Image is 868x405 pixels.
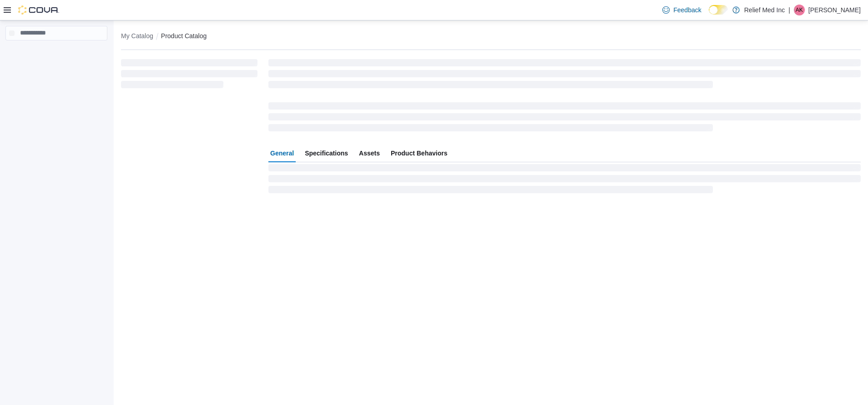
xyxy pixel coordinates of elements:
span: Feedback [673,5,701,15]
span: AK [796,5,803,15]
button: My Catalog [121,32,153,40]
span: Loading [268,166,861,195]
nav: An example of EuiBreadcrumbs [121,31,861,42]
img: Cova [18,5,59,15]
p: Relief Med Inc [744,5,785,15]
div: Alyz Khowaja [794,5,805,15]
p: | [788,5,790,15]
span: Loading [268,61,861,90]
span: Product Behaviors [391,144,447,162]
input: Dark Mode [709,5,728,15]
span: Assets [359,144,380,162]
span: Loading [121,61,257,90]
span: General [270,144,294,162]
a: Feedback [659,1,705,19]
span: Loading [268,104,861,133]
button: Product Catalog [161,32,207,40]
span: Specifications [305,144,348,162]
nav: Complex example [5,42,107,64]
p: [PERSON_NAME] [808,5,861,15]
